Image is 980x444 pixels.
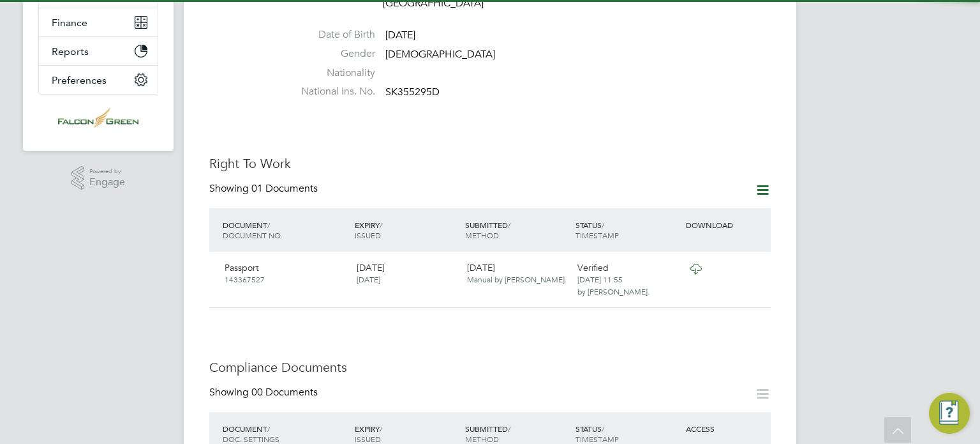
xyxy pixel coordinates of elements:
div: SUBMITTED [462,213,572,247]
span: [DEMOGRAPHIC_DATA] [385,48,495,61]
div: Showing [209,182,320,195]
span: Reports [52,45,89,57]
h3: Right To Work [209,155,771,172]
span: ISSUED [355,434,381,444]
a: Powered byEngage [71,166,126,190]
span: 143367527 [225,274,265,284]
button: Finance [39,8,158,36]
span: / [602,220,604,230]
div: [DATE] [352,257,462,290]
span: / [508,424,510,434]
img: falcongreen-logo-retina.png [58,107,138,128]
span: / [267,220,270,230]
span: / [380,424,382,434]
span: SK355295D [385,86,440,99]
span: METHOD [465,230,499,240]
div: ACCESS [683,417,771,440]
span: [DATE] [357,274,380,284]
div: [DATE] [462,257,572,290]
span: DOCUMENT NO. [223,230,283,240]
div: STATUS [572,213,683,247]
span: METHOD [465,434,499,444]
div: Showing [209,386,320,399]
button: Reports [39,37,158,65]
span: / [508,220,510,230]
label: Nationality [286,66,375,80]
span: / [267,424,270,434]
span: 00 Documents [251,386,318,399]
button: Preferences [39,66,158,94]
label: Date of Birth [286,28,375,42]
label: National Ins. No. [286,85,375,98]
h3: Compliance Documents [209,359,771,376]
span: TIMESTAMP [575,230,619,240]
span: by [PERSON_NAME]. [577,286,650,296]
span: Finance [52,17,87,29]
span: Verified [577,262,609,273]
span: Powered by [89,166,125,177]
span: [DATE] [385,29,415,42]
span: / [380,220,382,230]
span: / [602,424,604,434]
div: DOCUMENT [219,213,352,247]
span: Engage [89,177,125,188]
button: Engage Resource Center [929,393,970,434]
a: Go to home page [38,107,158,128]
span: ISSUED [355,230,381,240]
span: Preferences [52,74,107,86]
span: TIMESTAMP [575,434,619,444]
div: EXPIRY [352,213,462,247]
span: DOC. SETTINGS [223,434,279,444]
span: 01 Documents [251,182,318,195]
span: Manual by [PERSON_NAME]. [467,274,567,284]
span: [DATE] 11:55 [577,274,623,284]
label: Gender [286,47,375,61]
div: Passport [219,257,352,290]
div: DOWNLOAD [683,213,771,236]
